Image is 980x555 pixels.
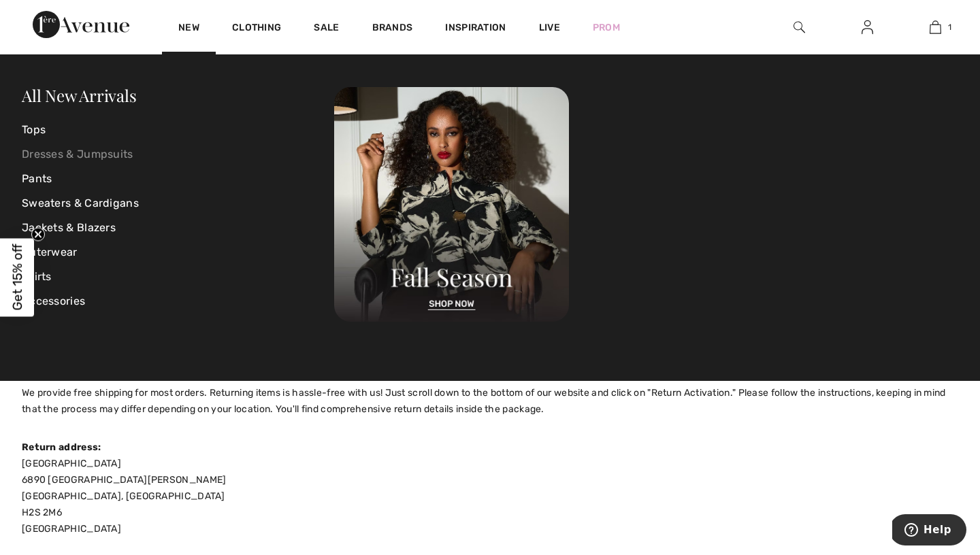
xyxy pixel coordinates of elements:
[862,19,873,35] img: My Info
[539,20,560,35] a: Live
[445,22,506,36] span: Inspiration
[22,118,334,142] a: Tops
[232,22,281,36] a: Clothing
[10,244,25,311] span: Get 15% off
[22,216,334,240] a: Jackets & Blazers
[22,84,136,106] a: All New Arrivals
[22,191,334,216] a: Sweaters & Cardigans
[314,22,339,36] a: Sale
[851,19,884,36] a: Sign In
[930,19,941,35] img: My Bag
[22,265,334,289] a: Skirts
[794,19,805,35] img: search the website
[22,387,946,415] span: We provide free shipping for most orders. Returning items is hassle-free with us! Just scroll dow...
[31,228,45,241] button: Close teaser
[22,458,227,535] span: [GEOGRAPHIC_DATA] 6890 [GEOGRAPHIC_DATA][PERSON_NAME] [GEOGRAPHIC_DATA], [GEOGRAPHIC_DATA] H2S 2M...
[22,142,334,167] a: Dresses & Jumpsuits
[948,21,951,33] span: 1
[372,22,413,36] a: Brands
[892,514,966,548] iframe: Opens a widget where you can find more information
[902,19,968,35] a: 1
[22,240,334,265] a: Outerwear
[334,87,569,322] img: 250821122533_67480da726d80.jpg
[593,20,620,35] a: Prom
[178,22,199,36] a: New
[22,441,101,453] span: Return address:
[33,11,129,38] img: 1ère Avenue
[22,167,334,191] a: Pants
[22,289,334,314] a: Accessories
